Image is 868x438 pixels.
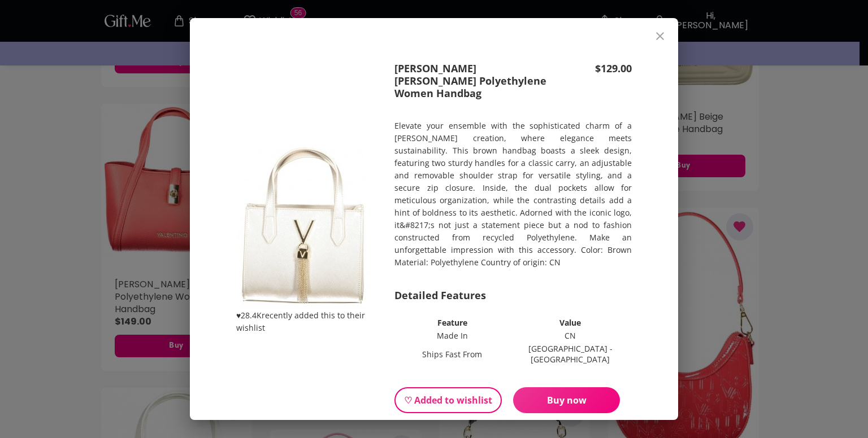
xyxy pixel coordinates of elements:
button: ♡ Added to wishlist [394,387,502,413]
td: CN [510,330,631,341]
p: ♥ 28.4K recently added this to their wishlist [236,309,394,334]
td: [GEOGRAPHIC_DATA] - [GEOGRAPHIC_DATA] [510,343,631,365]
p: Detailed Features [394,289,632,301]
span: Buy now [513,394,620,406]
button: Buy now [513,387,620,413]
th: Feature [396,317,509,328]
p: $ 129.00 [561,62,632,75]
button: close [646,23,674,50]
td: Made In [396,330,509,341]
p: [PERSON_NAME] [PERSON_NAME] Polyethylene Women Handbag [394,62,561,99]
p: Elevate your ensemble with the sophisticated charm of a [PERSON_NAME] creation, where elegance me... [394,120,632,269]
th: Value [510,317,631,328]
span: ♡ Added to wishlist [404,394,492,406]
td: Ships Fast From [396,343,509,365]
img: product image [236,142,370,309]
